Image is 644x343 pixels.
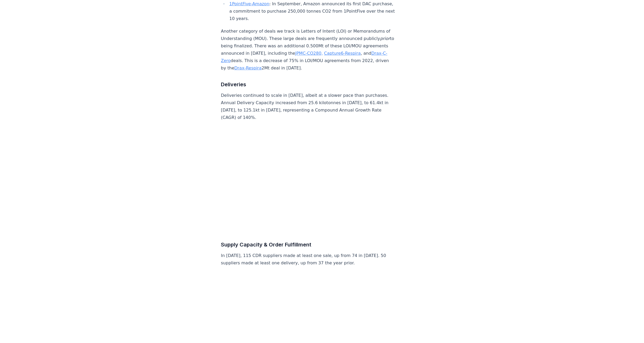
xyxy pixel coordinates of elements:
[295,51,323,56] a: JPMC-CO280,
[324,51,361,56] a: Capture6-Respira
[221,28,395,72] p: Another category of deals we track is Letters of Intent (LOI) or Memorandums of Understanding (MO...
[221,92,395,121] p: Deliveries continued to scale in [DATE], albeit at a slower pace than purchases. Annual Delivery ...
[380,36,390,41] em: prior
[221,80,395,89] h3: Deliveries
[221,252,395,267] p: In [DATE], 115 CDR suppliers made at least one sale, up from 74 in [DATE]. 50 suppliers made at l...
[221,127,379,232] iframe: Column Chart
[221,240,395,249] h3: Supply Capacity & Order Fulfillment
[228,0,395,22] li: : In September, Amazon announced its first DAC purchase, a commitment to purchase 250,000 tonnes ...
[234,65,262,70] a: Drax-Respira
[229,1,269,6] a: 1PointFive-Amazon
